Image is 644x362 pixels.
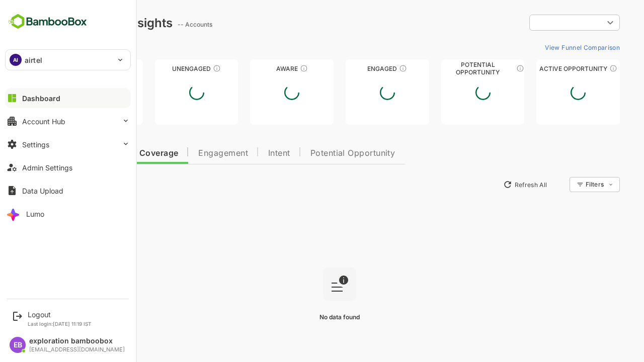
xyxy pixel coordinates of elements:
[29,337,125,345] div: exploration bamboobox
[574,64,582,72] div: These accounts have open opportunities which might be at any of the Sales Stages
[406,65,490,72] div: Potential Opportunity
[34,149,143,157] span: Data Quality and Coverage
[275,149,360,157] span: Potential Opportunity
[6,50,130,70] div: AIairtel
[5,111,131,131] button: Account Hub
[481,64,489,72] div: These accounts are MQAs and can be passed on to Inside Sales
[22,94,60,103] div: Dashboard
[265,64,273,72] div: These accounts have just entered the buying cycle and need further nurturing
[5,134,131,154] button: Settings
[5,88,131,108] button: Dashboard
[215,65,298,72] div: Aware
[549,175,585,194] div: Filters
[10,54,22,66] div: AI
[10,337,26,353] div: EB
[5,12,90,31] img: BambooboxFullLogoMark.5f36c76dfaba33ec1ec1367b70bb1252.svg
[24,65,108,72] div: Unreached
[463,176,516,193] button: Refresh All
[494,14,585,32] div: ​
[29,346,125,353] div: [EMAIL_ADDRESS][DOMAIN_NAME]
[142,21,180,28] ag: -- Accounts
[284,313,325,321] span: No data found
[22,187,63,195] div: Data Upload
[82,64,90,72] div: These accounts have not been engaged with for a defined time period
[233,149,255,157] span: Intent
[501,65,585,72] div: Active Opportunity
[120,65,203,72] div: Unengaged
[506,39,585,55] button: View Funnel Comparison
[25,55,42,65] p: airtel
[24,16,137,30] div: Dashboard Insights
[28,321,92,327] p: Last login: [DATE] 11:19 IST
[310,65,394,72] div: Engaged
[22,163,72,172] div: Admin Settings
[163,149,213,157] span: Engagement
[22,117,65,126] div: Account Hub
[5,157,131,177] button: Admin Settings
[5,204,131,224] button: Lumo
[28,310,92,319] div: Logout
[24,175,98,194] button: New Insights
[550,180,569,188] div: Filters
[178,64,186,72] div: These accounts have not shown enough engagement and need nurturing
[22,140,49,149] div: Settings
[5,180,131,201] button: Data Upload
[26,210,44,218] div: Lumo
[364,64,372,72] div: These accounts are warm, further nurturing would qualify them to MQAs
